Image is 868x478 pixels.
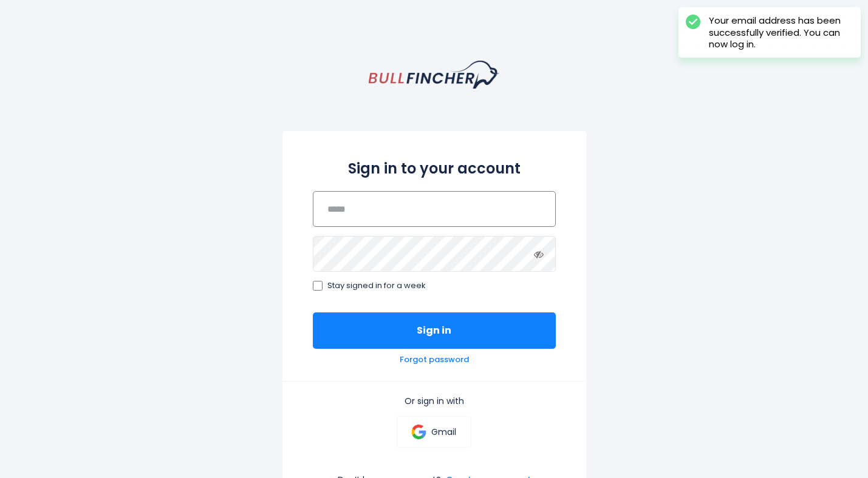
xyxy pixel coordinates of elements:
[397,416,471,448] a: Gmail
[431,426,456,437] p: Gmail
[327,281,426,291] span: Stay signed in for a week
[313,312,556,349] button: Sign in
[369,61,499,89] a: homepage
[400,355,469,365] a: Forgot password
[313,281,323,291] input: Stay signed in for a week
[313,158,556,179] h2: Sign in to your account
[313,396,556,406] p: Or sign in with
[709,15,853,50] div: Your email address has been successfully verified. You can now log in.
